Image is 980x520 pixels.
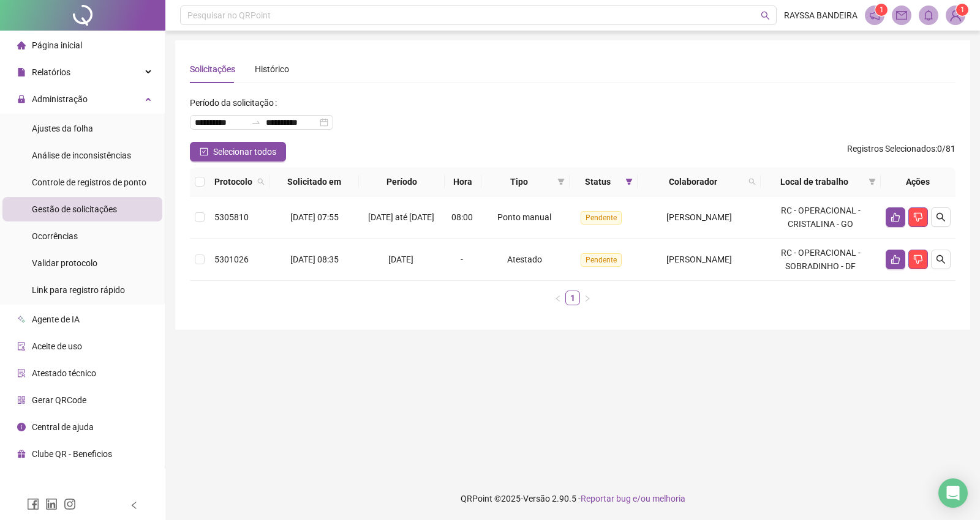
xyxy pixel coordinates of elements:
[581,494,685,503] span: Reportar bug e/ou melhoria
[666,254,732,264] span: [PERSON_NAME]
[886,175,951,188] div: Ações
[761,11,770,20] span: search
[581,253,622,267] span: Pendente
[64,498,76,510] span: instagram
[32,314,80,324] span: Agente de IA
[32,258,97,268] span: Validar protocolo
[584,295,591,302] span: right
[565,291,580,305] li: 1
[251,117,261,127] span: to
[32,285,125,295] span: Link para registro rápido
[880,6,884,14] span: 1
[625,178,633,185] span: filter
[891,254,900,264] span: like
[875,4,888,16] sup: 1
[555,173,567,191] span: filter
[32,368,96,378] span: Atestado técnico
[32,40,82,50] span: Página inicial
[896,10,907,21] span: mail
[214,175,252,188] span: Protocolo
[388,254,413,264] span: [DATE]
[165,477,980,520] footer: QRPoint © 2025 - 2.90.5 -
[666,212,732,222] span: [PERSON_NAME]
[17,396,26,404] span: qrcode
[938,478,968,508] div: Open Intercom Messenger
[581,211,622,225] span: Pendente
[368,212,434,222] span: [DATE] até [DATE]
[643,175,744,188] span: Colaborador
[869,10,880,21] span: notification
[17,450,26,458] span: gift
[290,212,339,222] span: [DATE] 07:55
[913,254,923,264] span: dislike
[255,173,267,191] span: search
[17,423,26,431] span: info-circle
[946,6,965,24] img: 77056
[214,254,249,264] span: 5301026
[32,94,88,104] span: Administração
[936,254,946,264] span: search
[461,254,463,264] span: -
[17,95,26,103] span: lock
[486,175,552,188] span: Tipo
[17,342,26,351] span: audit
[580,291,595,305] button: right
[623,173,635,191] span: filter
[32,177,146,187] span: Controle de registros de ponto
[866,173,878,191] span: filter
[766,175,864,188] span: Local de trabalho
[190,62,235,76] div: Solicitações
[257,178,265,185] span: search
[956,4,968,16] sup: Atualize o seu contato no menu Meus Dados
[557,178,565,185] span: filter
[32,341,82,351] span: Aceite de uso
[17,68,26,76] span: file
[32,449,112,459] span: Clube QR - Beneficios
[214,212,249,222] span: 5305810
[451,212,473,222] span: 08:00
[251,117,261,127] span: swap-right
[761,196,881,239] td: RC - OPERACIONAL - CRISTALINA - GO
[936,212,946,222] span: search
[32,395,86,405] span: Gerar QRCode
[923,10,934,21] span: bell
[847,142,956,162] span: : 0 / 81
[580,291,595,305] li: Próxima página
[290,254,339,264] span: [DATE] 08:35
[761,239,881,281] td: RC - OPERACIONAL - SOBRADINHO - DF
[551,291,565,305] button: left
[891,212,900,222] span: like
[960,6,965,14] span: 1
[45,498,58,510] span: linkedin
[566,291,579,305] a: 1
[869,178,876,185] span: filter
[27,498,39,510] span: facebook
[17,41,26,50] span: home
[17,369,26,377] span: solution
[575,175,621,188] span: Status
[746,173,758,191] span: search
[359,168,445,196] th: Período
[445,168,481,196] th: Hora
[523,494,550,503] span: Versão
[190,93,282,113] label: Período da solicitação
[32,231,78,241] span: Ocorrências
[200,147,208,156] span: check-square
[213,145,276,158] span: Selecionar todos
[554,295,562,302] span: left
[913,212,923,222] span: dislike
[269,168,359,196] th: Solicitado em
[32,204,117,214] span: Gestão de solicitações
[32,124,93,133] span: Ajustes da folha
[784,9,858,22] span: RAYSSA BANDEIRA
[130,501,138,510] span: left
[32,150,131,160] span: Análise de inconsistências
[32,67,70,77] span: Relatórios
[551,291,565,305] li: Página anterior
[507,254,542,264] span: Atestado
[32,422,94,432] span: Central de ajuda
[255,62,289,76] div: Histórico
[748,178,756,185] span: search
[847,144,935,154] span: Registros Selecionados
[497,212,551,222] span: Ponto manual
